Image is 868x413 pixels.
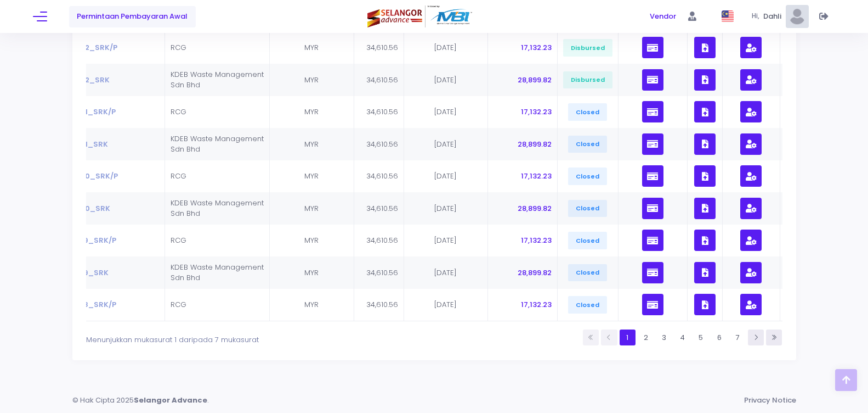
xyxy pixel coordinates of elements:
span: 34,610.56 [366,139,398,149]
span: 34,610.56 [366,42,398,53]
button: Klik Lihat Log Kelulusan [740,198,762,219]
span: RCG [171,107,186,117]
a: 5 [693,330,708,345]
a: 4 [674,330,690,345]
td: MYR [270,32,354,64]
button: Klik untuk Lihat Dokumen, Muat Naik, Muat turun, dan Padam Dokumen [694,37,716,58]
button: Klik Lihat Log Kelulusan [740,230,762,251]
td: [DATE] 11:18:21 [780,225,864,257]
span: RCG [171,299,186,310]
span: Closed [568,103,607,121]
span: KDEB Waste Management Sdn Bhd [171,69,264,91]
span: Closed [568,296,607,314]
button: 2118_SRK/P [66,294,124,315]
span: RCG [171,171,186,181]
td: [DATE] [404,256,489,289]
span: 17,132.23 [521,171,552,181]
td: MYR [270,64,354,96]
td: [DATE] 17:24:01 [780,192,864,225]
a: 3 [656,330,672,345]
button: 2120_SRK [66,198,118,219]
span: Closed [568,136,607,153]
td: MYR [270,225,354,257]
a: 2 [638,330,654,345]
span: 28,899.82 [518,75,552,85]
button: 2121_SRK [66,133,116,154]
button: Klik untuk Lihat Dokumen, Muat Naik, Muat turun, dan Padam Dokumen [694,262,716,283]
td: [DATE] 12:53:28 [780,256,864,289]
button: Klik Lihat Senarai Pembayaran [642,37,663,58]
img: Logo [367,5,474,28]
button: Klik Lihat Senarai Pembayaran [642,198,663,219]
span: 17,132.23 [521,42,552,53]
a: 1 [620,330,636,345]
button: Klik Lihat Senarai Pembayaran [642,165,663,187]
td: MYR [270,160,354,193]
td: [DATE] 10:24:11 [780,64,864,96]
td: MYR [270,96,354,129]
a: Privacy Notice [744,395,796,406]
td: [DATE] [404,96,489,129]
button: Klik Lihat Log Kelulusan [740,37,762,58]
span: 34,610.56 [366,171,398,181]
span: 28,899.82 [518,203,552,214]
td: [DATE] [404,160,489,193]
span: KDEB Waste Management Sdn Bhd [171,198,264,219]
button: Klik Lihat Senarai Pembayaran [642,133,663,155]
td: MYR [270,289,354,321]
button: Klik Lihat Log Kelulusan [740,101,762,122]
a: 6 [711,330,727,345]
button: 2119_SRK [66,262,116,283]
td: [DATE] 12:06:52 [780,96,864,129]
span: Closed [568,168,607,185]
td: MYR [270,192,354,225]
button: Klik untuk Lihat Dokumen, Muat Naik, Muat turun, dan Padam Dokumen [694,101,716,122]
td: [DATE] [404,225,489,257]
button: Klik Lihat Log Kelulusan [740,262,762,283]
button: Klik Lihat Log Kelulusan [740,69,762,91]
span: Closed [568,232,607,249]
button: 2120_SRK/P [66,166,126,187]
td: [DATE] [404,289,489,321]
div: Menunjukkan mukasurat 1 daripada 7 mukasurat [86,328,370,345]
a: 7 [729,330,745,345]
span: 34,610.56 [366,299,398,310]
span: 34,610.56 [366,267,398,278]
span: Hi, [752,12,763,21]
span: 28,899.82 [518,139,552,149]
button: Klik untuk Lihat Dokumen, Muat Naik, Muat turun, dan Padam Dokumen [694,294,716,315]
button: Klik Lihat Log Kelulusan [740,165,762,187]
span: RCG [171,42,186,53]
button: Klik Lihat Senarai Pembayaran [642,69,663,91]
td: [DATE] 13:25:46 [780,32,864,64]
span: 17,132.23 [521,107,552,117]
button: Klik untuk Lihat Dokumen, Muat Naik, Muat turun, dan Padam Dokumen [694,69,716,91]
td: [DATE] [404,32,489,64]
button: Klik Lihat Senarai Pembayaran [642,101,663,122]
button: Klik Lihat Log Kelulusan [740,133,762,155]
td: MYR [270,128,354,160]
button: Klik untuk Lihat Dokumen, Muat Naik, Muat turun, dan Padam Dokumen [694,133,716,155]
span: 17,132.23 [521,235,552,245]
span: 17,132.23 [521,299,552,310]
button: Klik untuk Lihat Dokumen, Muat Naik, Muat turun, dan Padam Dokumen [694,198,716,219]
button: Klik Lihat Senarai Pembayaran [642,294,663,315]
span: KDEB Waste Management Sdn Bhd [171,262,264,283]
span: Closed [568,200,607,217]
button: Klik Lihat Senarai Pembayaran [642,230,663,251]
span: KDEB Waste Management Sdn Bhd [171,133,264,155]
span: Permintaan Pembayaran Awal [77,11,188,22]
button: 2119_SRK/P [66,230,124,251]
span: Disbursed [563,39,612,57]
button: 2121_SRK/P [66,102,123,122]
span: 34,610.56 [366,75,398,85]
span: Dahli [763,11,785,22]
td: [DATE] 10:53:18 [780,160,864,193]
td: [DATE] [404,192,489,225]
td: [DATE] 10:56:17 [780,289,864,321]
span: 28,899.82 [518,267,552,278]
button: Klik Lihat Senarai Pembayaran [642,262,663,283]
td: MYR [270,256,354,289]
span: 34,610.56 [366,235,398,245]
span: RCG [171,235,186,245]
